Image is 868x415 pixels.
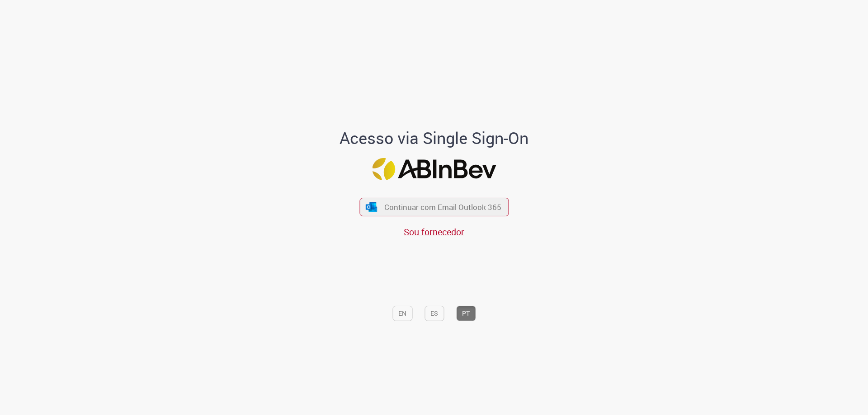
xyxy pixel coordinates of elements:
img: ícone Azure/Microsoft 360 [365,202,378,212]
a: Sou fornecedor [404,226,464,238]
span: Continuar com Email Outlook 365 [384,202,501,212]
h1: Acesso via Single Sign-On [309,129,560,147]
img: Logo ABInBev [372,158,496,180]
button: ES [425,306,444,321]
button: ícone Azure/Microsoft 360 Continuar com Email Outlook 365 [359,198,509,216]
button: PT [456,306,476,321]
button: EN [392,306,412,321]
